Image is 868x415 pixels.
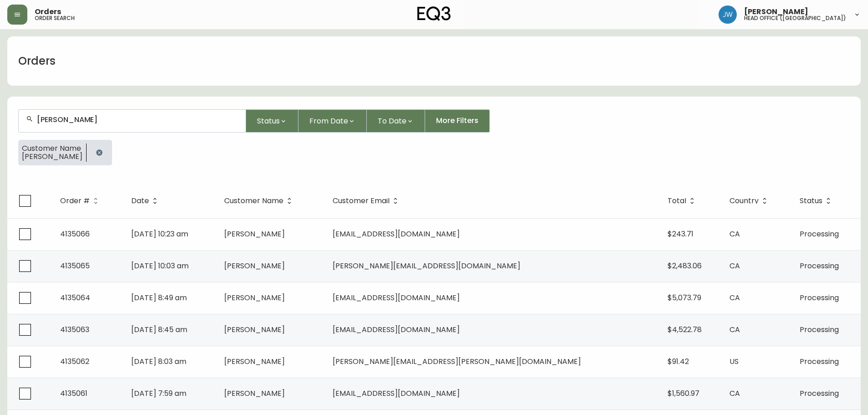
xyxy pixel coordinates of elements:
[257,115,280,127] span: Status
[729,198,759,204] span: Country
[60,197,102,205] span: Order #
[800,388,839,399] span: Processing
[131,197,161,205] span: Date
[800,356,839,367] span: Processing
[800,292,839,303] span: Processing
[668,198,686,204] span: Total
[729,292,740,303] span: CA
[298,109,367,133] button: From Date
[131,261,189,271] span: [DATE] 10:03 am
[224,356,285,367] span: [PERSON_NAME]
[668,356,689,367] span: $91.42
[224,261,285,271] span: [PERSON_NAME]
[246,109,298,133] button: Status
[668,261,702,271] span: $2,483.06
[22,144,82,153] span: Customer Name
[35,15,75,21] h5: order search
[800,261,839,271] span: Processing
[224,229,285,239] span: [PERSON_NAME]
[668,229,693,239] span: $243.71
[744,15,846,21] h5: head office ([GEOGRAPHIC_DATA])
[60,356,89,367] span: 4135062
[729,324,740,335] span: CA
[668,197,698,205] span: Total
[800,197,834,205] span: Status
[60,261,90,271] span: 4135065
[800,229,839,239] span: Processing
[333,388,460,399] span: [EMAIL_ADDRESS][DOMAIN_NAME]
[224,324,285,335] span: [PERSON_NAME]
[744,8,808,15] span: [PERSON_NAME]
[425,109,490,133] button: More Filters
[668,388,699,399] span: $1,560.97
[131,324,187,335] span: [DATE] 8:45 am
[436,116,478,126] span: More Filters
[22,153,82,161] span: [PERSON_NAME]
[333,229,460,239] span: [EMAIL_ADDRESS][DOMAIN_NAME]
[131,229,188,239] span: [DATE] 10:23 am
[417,6,451,21] img: logo
[719,5,737,24] img: f70929010774c8cbb26556ae233f20e2
[224,292,285,303] span: [PERSON_NAME]
[224,197,295,205] span: Customer Name
[18,53,56,69] h1: Orders
[131,388,186,399] span: [DATE] 7:59 am
[729,261,740,271] span: CA
[668,324,702,335] span: $4,522.78
[668,292,701,303] span: $5,073.79
[800,198,822,204] span: Status
[60,388,87,399] span: 4135061
[37,115,238,124] input: Search
[131,356,186,367] span: [DATE] 8:03 am
[729,388,740,399] span: CA
[35,8,61,15] span: Orders
[378,115,406,127] span: To Date
[60,229,90,239] span: 4135066
[224,198,283,204] span: Customer Name
[60,292,90,303] span: 4135064
[729,197,770,205] span: Country
[333,197,401,205] span: Customer Email
[800,324,839,335] span: Processing
[60,324,89,335] span: 4135063
[309,115,348,127] span: From Date
[333,356,581,367] span: [PERSON_NAME][EMAIL_ADDRESS][PERSON_NAME][DOMAIN_NAME]
[729,229,740,239] span: CA
[224,388,285,399] span: [PERSON_NAME]
[729,356,739,367] span: US
[131,198,149,204] span: Date
[333,261,520,271] span: [PERSON_NAME][EMAIL_ADDRESS][DOMAIN_NAME]
[131,292,187,303] span: [DATE] 8:49 am
[367,109,425,133] button: To Date
[333,198,390,204] span: Customer Email
[333,292,460,303] span: [EMAIL_ADDRESS][DOMAIN_NAME]
[60,198,90,204] span: Order #
[333,324,460,335] span: [EMAIL_ADDRESS][DOMAIN_NAME]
